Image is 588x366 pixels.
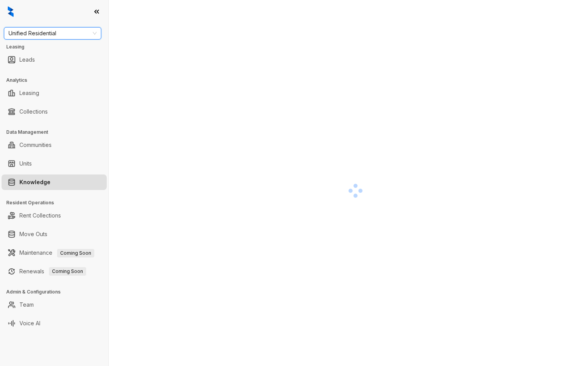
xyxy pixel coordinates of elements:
li: Collections [2,104,107,119]
li: Leads [2,52,107,67]
li: Team [2,297,107,312]
h3: Admin & Configurations [6,288,108,295]
a: RenewalsComing Soon [19,264,86,279]
a: Leads [19,52,35,67]
li: Knowledge [2,174,107,190]
li: Move Outs [2,226,107,242]
a: Units [19,156,32,171]
a: Collections [19,104,48,119]
h3: Leasing [6,43,108,50]
span: Coming Soon [57,249,94,257]
h3: Data Management [6,129,108,136]
li: Voice AI [2,316,107,331]
span: Coming Soon [49,267,86,276]
h3: Analytics [6,77,108,84]
li: Leasing [2,85,107,101]
a: Rent Collections [19,208,61,223]
a: Voice AI [19,316,40,331]
a: Communities [19,137,52,153]
li: Renewals [2,264,107,279]
li: Maintenance [2,245,107,261]
a: Team [19,297,34,312]
img: logo [8,6,14,17]
a: Knowledge [19,174,50,190]
a: Move Outs [19,226,47,242]
span: Unified Residential [9,28,97,39]
li: Units [2,156,107,171]
li: Rent Collections [2,208,107,223]
a: Leasing [19,85,39,101]
h3: Resident Operations [6,199,108,206]
li: Communities [2,137,107,153]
